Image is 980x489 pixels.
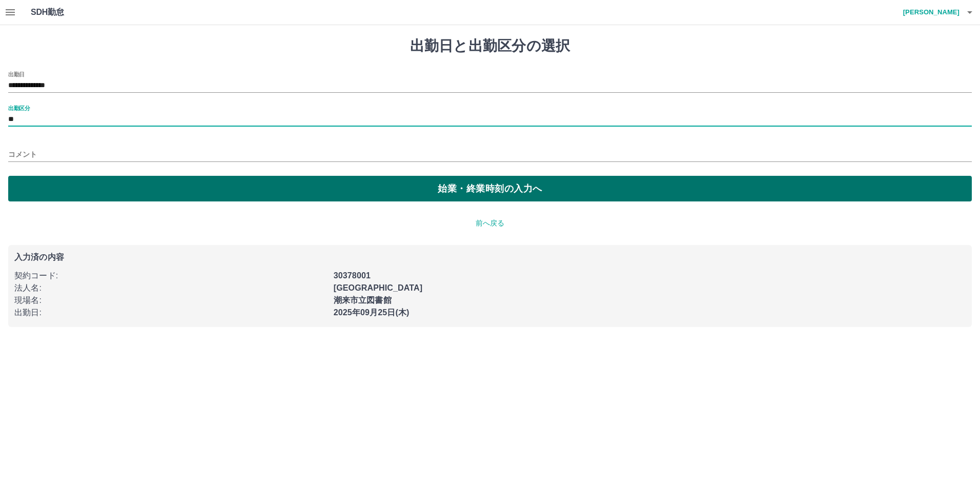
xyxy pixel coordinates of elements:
h1: 出勤日と出勤区分の選択 [8,37,972,55]
label: 出勤区分 [8,104,30,112]
p: 前へ戻る [8,218,972,229]
b: [GEOGRAPHIC_DATA] [334,283,423,292]
p: 入力済の内容 [14,253,966,261]
b: 30378001 [334,271,371,280]
p: 法人名 : [14,282,328,294]
p: 出勤日 : [14,307,328,319]
b: 2025年09月25日(木) [334,308,410,317]
label: 出勤日 [8,70,25,78]
button: 始業・終業時刻の入力へ [8,176,972,201]
p: 現場名 : [14,294,328,307]
b: 潮来市立図書館 [334,296,392,304]
p: 契約コード : [14,270,328,282]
